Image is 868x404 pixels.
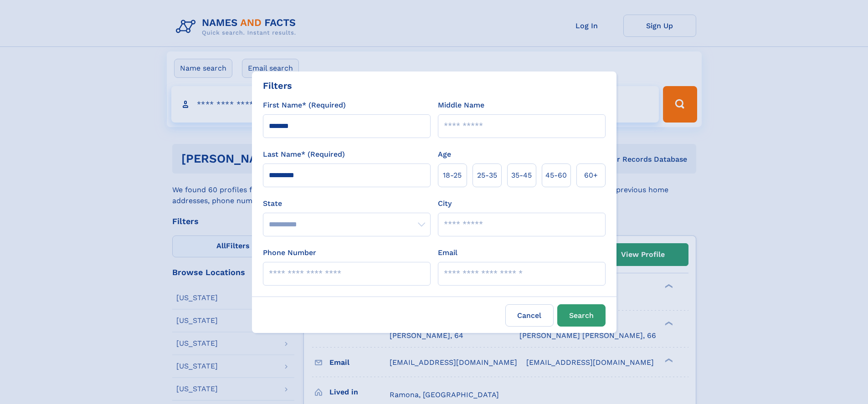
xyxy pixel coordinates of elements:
label: Middle Name [438,100,484,111]
span: 18‑25 [443,170,462,181]
label: Last Name* (Required) [263,149,345,160]
label: State [263,198,431,209]
span: 25‑35 [477,170,497,181]
label: Age [438,149,451,160]
label: Email [438,247,457,258]
span: 60+ [584,170,598,181]
div: Filters [263,79,292,92]
label: Cancel [505,304,554,327]
label: City [438,198,452,209]
span: 35‑45 [511,170,532,181]
label: First Name* (Required) [263,100,346,111]
button: Search [557,304,606,327]
span: 45‑60 [545,170,567,181]
label: Phone Number [263,247,316,258]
